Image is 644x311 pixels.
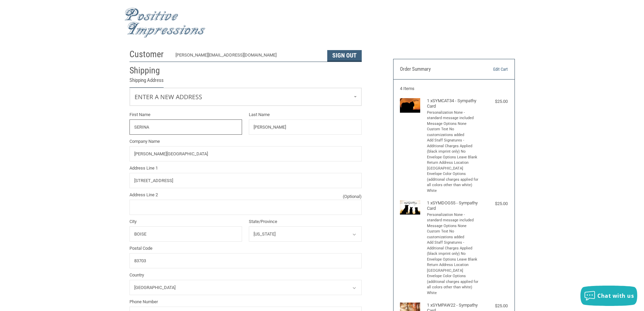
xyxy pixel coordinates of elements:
li: Return Address Location [GEOGRAPHIC_DATA] [427,262,479,273]
div: [PERSON_NAME][EMAIL_ADDRESS][DOMAIN_NAME] [175,52,320,62]
li: Add Staff Signatures - Additional Charges Applied (black imprint only) No [427,138,479,155]
li: Custom Text No customizations added [427,127,479,138]
legend: Shipping Address [129,76,164,88]
label: Address Line 1 [129,165,362,172]
label: State/Province [249,218,362,225]
label: City [129,218,242,225]
label: Country [129,272,362,279]
li: Envelope Options Leave Blank [427,155,479,160]
span: Chat with us [597,292,634,299]
button: Chat with us [580,286,637,306]
label: Postal Code [129,245,362,252]
li: Message Options None [427,121,479,127]
img: Positive Impressions [124,8,206,38]
button: Sign Out [327,50,362,62]
li: Message Options None [427,223,479,229]
h4: 1 x SYMDOG55 - Sympathy Card [427,200,479,212]
li: Add Staff Signatures - Additional Charges Applied (black imprint only) No [427,240,479,257]
li: Personalization None - standard message included [427,110,479,121]
div: $25.00 [481,200,508,207]
a: Edit Cart [473,66,508,73]
h2: Shipping [129,65,169,76]
label: Phone Number [129,298,362,305]
label: First Name [129,111,242,118]
a: Enter or select a different address [130,88,361,106]
label: Company Name [129,138,362,145]
li: Envelope Options Leave Blank [427,257,479,263]
li: Return Address Location [GEOGRAPHIC_DATA] [427,160,479,171]
span: Enter a new address [135,93,202,101]
h2: Customer [129,49,169,60]
div: $25.00 [481,98,508,105]
h3: 4 Items [400,86,508,91]
li: Envelope Color Options (additional charges applied for all colors other than white) White [427,273,479,296]
div: $25.00 [481,303,508,309]
li: Personalization None - standard message included [427,212,479,223]
h3: Order Summary [400,66,473,73]
h4: 1 x SYMCAT34 - Sympathy Card [427,98,479,109]
small: (Optional) [343,193,362,200]
li: Custom Text No customizations added [427,229,479,240]
li: Envelope Color Options (additional charges applied for all colors other than white) White [427,171,479,194]
label: Address Line 2 [129,192,362,198]
label: Last Name [249,111,362,118]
